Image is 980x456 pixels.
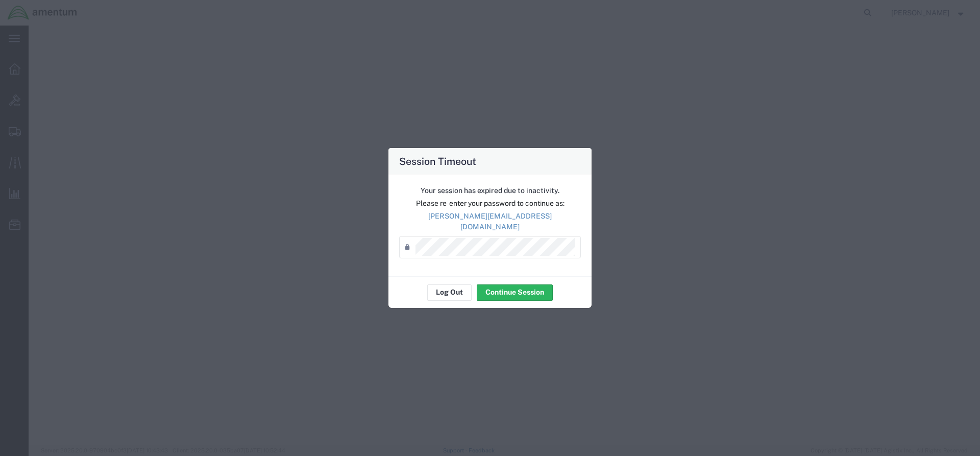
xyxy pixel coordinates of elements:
p: Your session has expired due to inactivity. [399,185,581,196]
h4: Session Timeout [399,154,476,169]
p: Please re-enter your password to continue as: [399,198,581,209]
button: Log Out [427,284,472,301]
button: Continue Session [477,284,553,301]
p: [PERSON_NAME][EMAIL_ADDRESS][DOMAIN_NAME] [399,211,581,232]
